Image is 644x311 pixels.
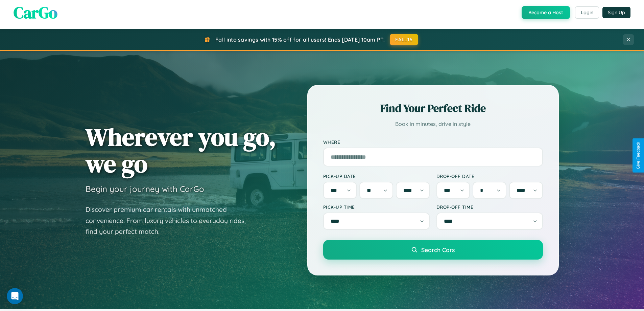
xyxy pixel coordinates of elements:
p: Discover premium car rentals with unmatched convenience. From luxury vehicles to everyday rides, ... [86,204,255,237]
button: Sign Up [602,7,630,18]
iframe: Intercom live chat [7,288,23,304]
span: Fall into savings with 15% off for all users! Ends [DATE] 10am PT. [215,36,385,43]
label: Drop-off Date [436,173,543,179]
button: Become a Host [522,6,570,19]
h2: Find Your Perfect Ride [323,101,543,116]
h3: Begin your journey with CarGo [86,184,204,194]
label: Pick-up Date [323,173,430,179]
span: Search Cars [421,246,455,253]
label: Where [323,139,543,145]
button: FALL15 [390,34,418,45]
label: Pick-up Time [323,204,430,210]
div: Give Feedback [636,142,641,169]
h1: Wherever you go, we go [86,124,276,177]
label: Drop-off Time [436,204,543,210]
button: Search Cars [323,240,543,260]
p: Book in minutes, drive in style [323,119,543,129]
button: Login [575,6,599,19]
span: CarGo [14,1,57,24]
